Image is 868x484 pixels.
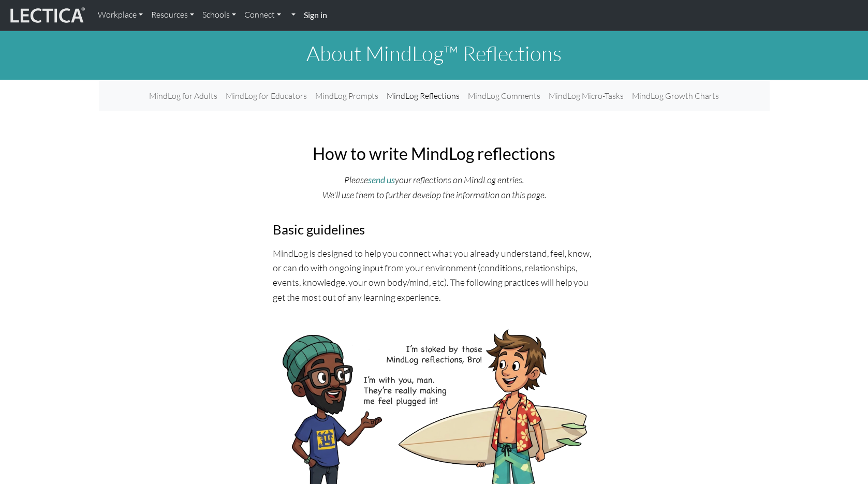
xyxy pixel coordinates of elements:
a: MindLog Growth Charts [628,85,723,107]
a: send us [368,174,395,185]
a: Sign in [300,4,331,26]
a: Schools [198,4,240,26]
i: We'll use them to further develop the information on this page. [322,189,546,200]
a: Workplace [94,4,147,26]
p: MindLog is designed to help you connect what you already understand, feel, know, or can do with o... [273,246,596,304]
strong: Sign in [304,10,327,20]
a: Connect [240,4,285,26]
img: lecticalive [8,6,85,25]
h1: About MindLog™ Reflections [99,41,770,66]
a: MindLog for Adults [145,85,222,107]
i: your reflections on MindLog entries. [395,174,524,185]
h3: Basic guidelines [273,222,596,238]
i: Please [344,174,368,185]
a: Resources [147,4,198,26]
h2: How to write MindLog reflections [273,144,596,164]
a: MindLog Prompts [311,85,382,107]
a: MindLog Micro-Tasks [545,85,628,107]
a: MindLog Comments [464,85,545,107]
a: MindLog for Educators [222,85,311,107]
a: MindLog Reflections [382,85,464,107]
